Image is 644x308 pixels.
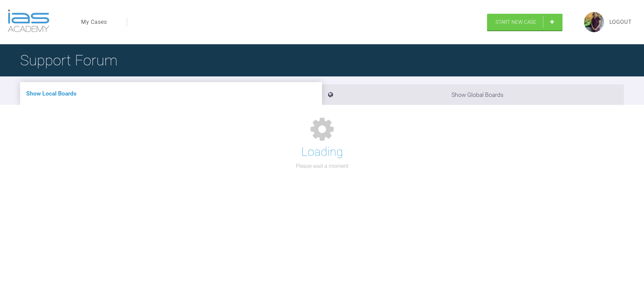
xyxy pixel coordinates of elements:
img: profile.png [584,12,604,32]
h1: Support Forum [20,49,117,72]
a: My Cases [81,18,107,26]
li: Show Local Boards [20,82,322,105]
h1: Loading [301,142,343,162]
li: Show Global Boards [322,84,624,105]
img: logo-light.3e3ef733.png [8,9,49,32]
p: Please wait a moment [296,162,348,171]
a: Start New Case [487,14,562,30]
a: Logout [609,18,632,26]
span: Start New Case [495,19,536,25]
